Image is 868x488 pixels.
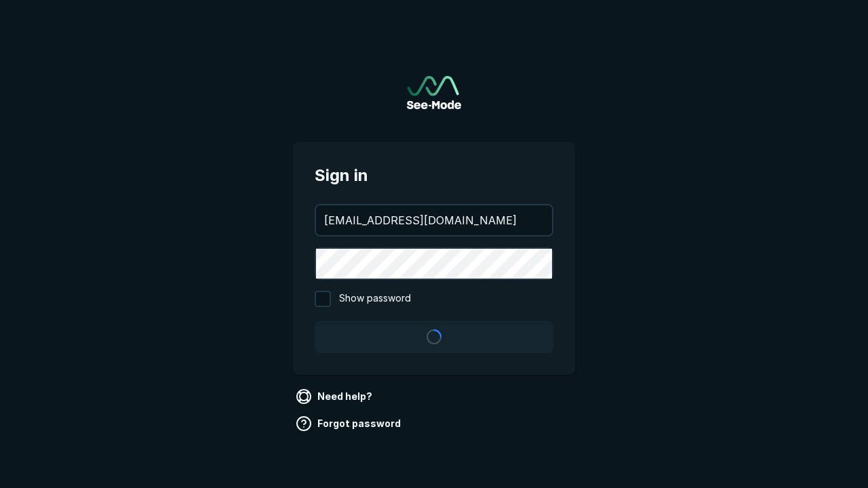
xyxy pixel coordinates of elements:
a: Forgot password [293,413,406,434]
input: your@email.com [316,205,552,235]
img: See-Mode Logo [407,76,461,109]
a: Need help? [293,386,378,407]
span: Show password [339,291,411,307]
a: Go to sign in [407,76,461,109]
span: Sign in [315,163,553,188]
